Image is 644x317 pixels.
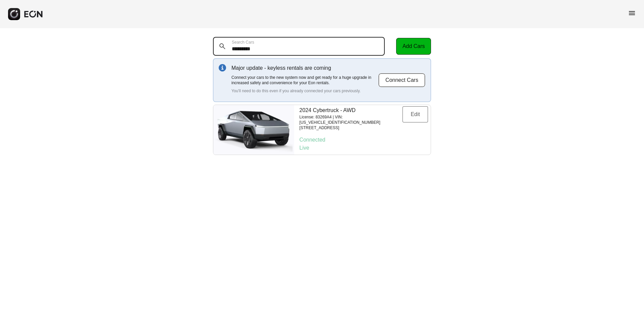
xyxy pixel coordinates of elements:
[231,75,378,86] p: Connect your cars to the new system now and get ready for a huge upgrade in increased safety and ...
[402,106,428,122] button: Edit
[219,64,226,71] img: info
[231,64,378,72] p: Major update - keyless rentals are coming
[300,114,403,125] p: License: 83269A4 | VIN: [US_VEHICLE_IDENTIFICATION_NUMBER]
[232,40,254,45] label: Search Cars
[300,106,403,114] p: 2024 Cybertruck - AWD
[300,144,428,152] p: Live
[378,73,425,87] button: Connect Cars
[628,9,636,17] span: menu
[300,136,428,144] p: Connected
[231,88,378,94] p: You'll need to do this even if you already connected your cars previously.
[300,125,403,130] p: [STREET_ADDRESS]
[396,38,431,55] button: Add Cars
[213,108,294,152] img: car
